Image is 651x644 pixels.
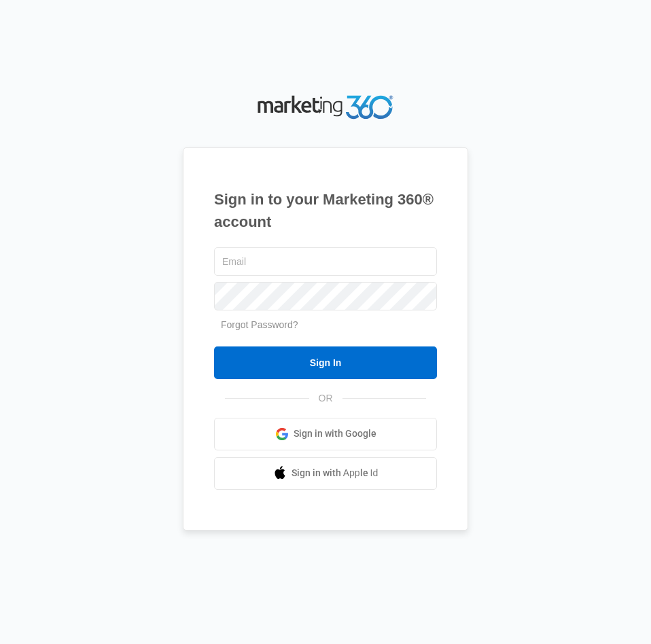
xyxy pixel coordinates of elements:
[214,247,437,276] input: Email
[292,466,379,480] span: Sign in with Apple Id
[214,346,437,379] input: Sign In
[214,457,437,490] a: Sign in with Apple Id
[214,188,437,233] h1: Sign in to your Marketing 360® account
[221,319,298,330] a: Forgot Password?
[309,391,342,406] span: OR
[294,427,376,441] span: Sign in with Google
[214,418,437,450] a: Sign in with Google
